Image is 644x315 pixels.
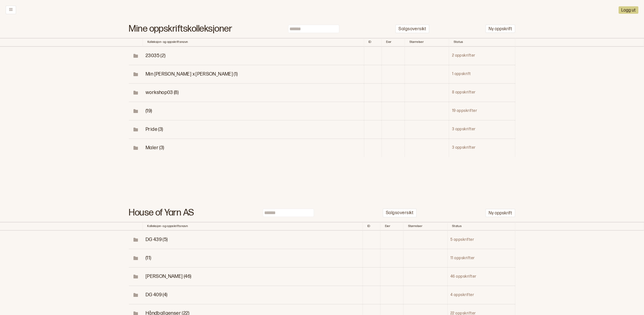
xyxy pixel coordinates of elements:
th: Toggle SortBy [449,38,515,47]
button: Ny oppskrift [485,209,515,217]
span: Toggle Row Expanded [146,255,151,261]
td: 3 oppskrifter [449,120,515,139]
span: Toggle Row Expanded [146,126,163,132]
span: Toggle Row Expanded [146,53,165,59]
span: Toggle Row Expanded [129,292,143,298]
span: Toggle Row Expanded [146,71,238,77]
span: Toggle Row Expanded [129,255,143,261]
th: Toggle SortBy [363,222,380,231]
th: Toggle SortBy [447,222,515,231]
button: Ny oppskrift [485,24,515,33]
td: 4 oppskrifter [447,286,515,304]
span: Toggle Row Expanded [129,90,143,95]
th: Toggle SortBy [129,38,143,47]
span: Toggle Row Expanded [129,71,143,77]
td: 3 oppskrifter [449,139,515,157]
th: Toggle SortBy [405,38,449,47]
span: Toggle Row Expanded [146,90,179,95]
span: Toggle Row Expanded [129,274,143,279]
span: Toggle Row Expanded [129,237,143,242]
span: Toggle Row Expanded [146,273,191,279]
span: Toggle Row Expanded [129,127,143,132]
th: Toggle SortBy [381,38,405,47]
th: Toggle SortBy [364,38,381,47]
td: 8 oppskrifter [449,83,515,102]
td: 46 oppskrifter [447,267,515,286]
th: Toggle SortBy [380,222,403,231]
span: Toggle Row Expanded [146,108,152,114]
button: Salgsoversikt [383,208,417,217]
th: Kolleksjon- og oppskriftsnavn [143,38,364,47]
td: 19 oppskrifter [449,102,515,120]
td: 11 oppskrifter [447,249,515,267]
td: 2 oppskrifter [449,47,515,65]
h1: House of Yarn AS [129,210,194,216]
span: Toggle Row Expanded [146,145,164,151]
button: Logg ut [618,6,638,14]
p: Salgsoversikt [398,26,426,32]
td: 1 oppskrift [449,65,515,83]
span: Toggle Row Expanded [129,108,143,114]
button: Salgsoversikt [395,24,429,34]
span: Toggle Row Expanded [146,292,168,298]
th: Toggle SortBy [129,222,143,231]
th: Kolleksjon- og oppskriftsnavn [143,222,363,231]
span: Toggle Row Expanded [146,237,168,242]
p: Salgsoversikt [386,210,413,216]
span: Toggle Row Expanded [129,53,143,59]
h1: Mine oppskriftskolleksjoner [129,26,232,32]
th: Toggle SortBy [403,222,447,231]
td: 5 oppskrifter [447,231,515,249]
span: Toggle Row Expanded [129,145,143,151]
